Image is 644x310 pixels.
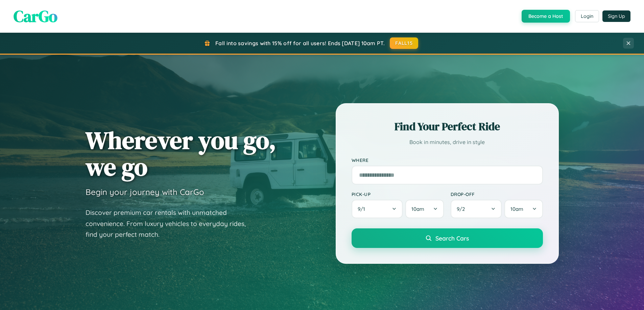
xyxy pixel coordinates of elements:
[504,200,543,218] button: 10am
[390,37,418,49] button: FALL15
[435,234,469,242] span: Search Cars
[411,206,424,212] span: 10am
[14,5,57,27] span: CarGo
[86,187,204,197] h3: Begin your journey with CarGo
[522,10,570,23] button: Become a Host
[358,206,368,212] span: 9 / 1
[457,206,468,212] span: 9 / 2
[352,228,543,248] button: Search Cars
[352,119,543,134] h2: Find Your Perfect Ride
[86,207,255,240] p: Discover premium car rentals with unmatched convenience. From luxury vehicles to everyday rides, ...
[451,200,502,218] button: 9/2
[451,191,543,197] label: Drop-off
[510,206,523,212] span: 10am
[215,40,385,47] span: Fall into savings with 15% off for all users! Ends [DATE] 10am PT.
[352,157,543,163] label: Where
[352,137,543,147] p: Book in minutes, drive in style
[86,127,276,180] h1: Wherever you go, we go
[352,191,444,197] label: Pick-up
[575,10,599,22] button: Login
[352,200,403,218] button: 9/1
[602,10,630,22] button: Sign Up
[405,200,444,218] button: 10am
